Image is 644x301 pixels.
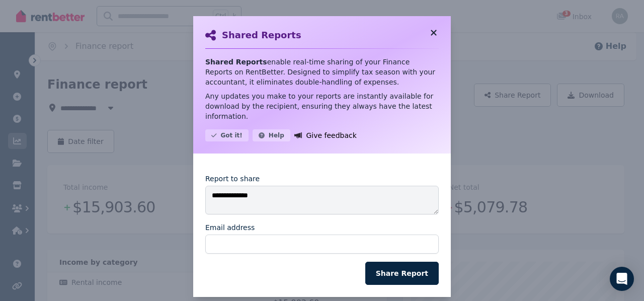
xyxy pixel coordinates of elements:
label: Report to share [205,174,260,184]
button: Help [253,129,290,141]
a: Give feedback [294,129,357,141]
button: Got it! [205,129,249,141]
h2: Shared Reports [222,28,301,42]
strong: Shared Reports [205,58,267,66]
button: Share Report [365,262,439,285]
label: Email address [205,222,255,233]
p: enable real-time sharing of your Finance Reports on RentBetter. Designed to simplify tax season w... [205,57,439,87]
p: Any updates you make to your reports are instantly available for download by the recipient, ensur... [205,91,439,121]
div: Open Intercom Messenger [610,267,634,291]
